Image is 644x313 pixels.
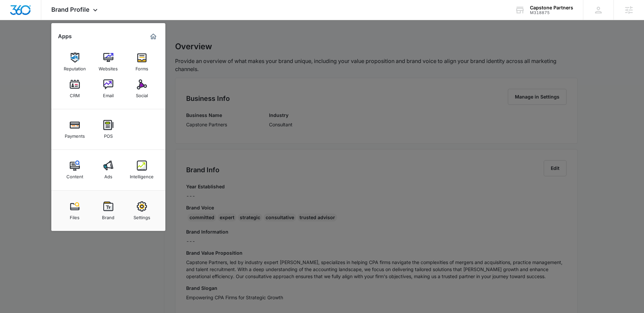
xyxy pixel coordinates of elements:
a: Email [96,76,121,102]
div: Content [66,171,83,179]
div: Domain Overview [25,40,60,44]
a: Payments [62,117,88,142]
div: account name [530,5,573,10]
div: POS [104,130,113,139]
a: Brand [96,198,121,224]
div: Files [70,211,79,220]
a: Intelligence [129,157,155,183]
a: Content [62,157,88,183]
div: Reputation [64,63,86,71]
a: Forms [129,49,155,75]
div: Email [103,89,114,98]
img: website_grey.svg [11,17,16,23]
a: POS [96,117,121,142]
h2: Apps [58,33,72,40]
div: Ads [104,171,112,179]
img: logo_orange.svg [11,11,16,16]
a: Websites [96,49,121,75]
div: Settings [133,211,150,220]
div: Intelligence [130,171,154,179]
span: Brand Profile [51,6,90,13]
img: tab_keywords_by_traffic_grey.svg [67,39,72,44]
img: tab_domain_overview_orange.svg [18,39,23,44]
a: Marketing 360® Dashboard [148,31,159,42]
div: Brand [102,211,114,220]
div: Forms [136,63,148,71]
a: Social [129,76,155,102]
a: CRM [62,76,88,102]
div: Websites [99,63,118,71]
div: Domain: [DOMAIN_NAME] [17,17,74,23]
div: Keywords by Traffic [74,40,113,44]
a: Files [62,198,88,224]
a: Settings [129,198,155,224]
a: Ads [96,157,121,183]
a: Reputation [62,49,88,75]
div: CRM [70,89,80,98]
div: account id [530,10,573,15]
div: Social [136,89,148,98]
div: v 4.0.25 [19,11,33,16]
div: Payments [65,130,85,139]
